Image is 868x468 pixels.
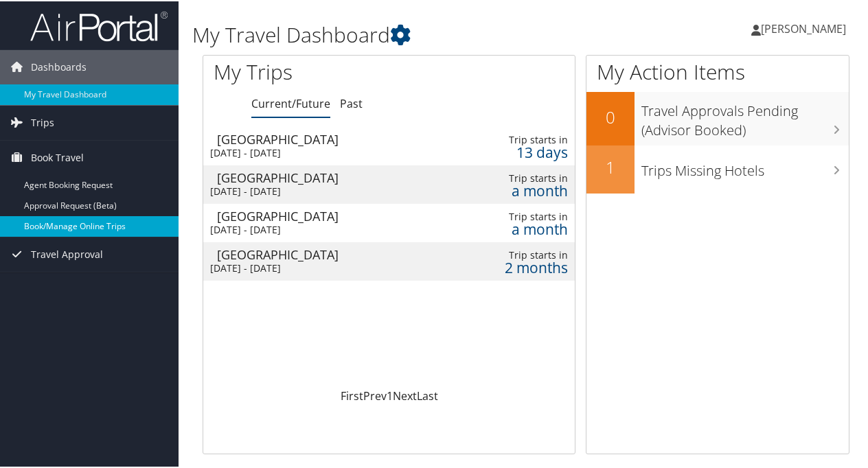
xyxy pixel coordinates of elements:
a: 1 [387,387,393,402]
span: Trips [31,104,54,139]
div: [GEOGRAPHIC_DATA] [217,170,442,183]
div: [GEOGRAPHIC_DATA] [217,209,442,221]
a: Past [340,95,363,110]
h2: 0 [586,104,635,128]
h3: Trips Missing Hotels [641,153,849,179]
div: Trip starts in [483,132,568,145]
div: Trip starts in [483,209,568,222]
span: Book Travel [31,139,84,174]
h3: Travel Approvals Pending (Advisor Booked) [641,93,849,139]
a: 1Trips Missing Hotels [586,144,849,192]
a: Next [393,387,417,402]
a: First [341,387,363,402]
div: 13 days [483,145,568,157]
h1: My Travel Dashboard [192,19,637,48]
h1: My Action Items [586,56,849,85]
img: airportal-logo.png [30,9,168,41]
div: [GEOGRAPHIC_DATA] [217,247,442,259]
span: [PERSON_NAME] [761,20,846,35]
a: Prev [363,387,387,402]
div: [DATE] - [DATE] [210,184,435,196]
h1: My Trips [214,56,410,85]
a: [PERSON_NAME] [751,7,860,48]
a: Current/Future [251,95,330,110]
span: Travel Approval [31,236,103,270]
div: [DATE] - [DATE] [210,222,435,235]
div: Trip starts in [483,248,568,260]
div: a month [483,183,568,196]
span: Dashboards [31,49,87,83]
div: 2 months [483,260,568,272]
a: 0Travel Approvals Pending (Advisor Booked) [586,91,849,143]
div: [DATE] - [DATE] [210,261,435,273]
div: a month [483,222,568,234]
div: Trip starts in [483,171,568,183]
div: [GEOGRAPHIC_DATA] [217,132,442,144]
h2: 1 [586,154,635,178]
a: Last [417,387,438,402]
div: [DATE] - [DATE] [210,145,435,158]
